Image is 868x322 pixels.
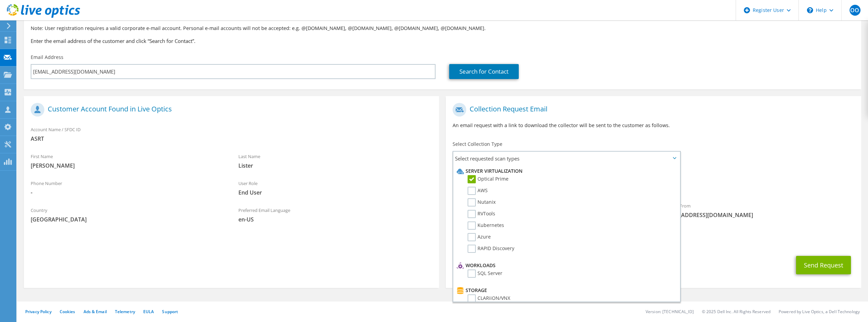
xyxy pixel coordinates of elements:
[232,149,439,173] div: Last Name
[468,187,488,195] label: AWS
[232,203,439,227] div: Preferred Email Language
[779,309,860,315] li: Powered by Live Optics, a Dell Technology
[60,309,75,315] a: Cookies
[468,270,502,278] label: SQL Server
[702,309,770,315] li: © 2025 Dell Inc. All Rights Reserved
[453,152,679,165] span: Select requested scan types
[24,176,232,200] div: Phone Number
[31,37,854,45] h3: Enter the email address of the customer and click “Search for Contact”.
[455,261,676,270] li: Workloads
[24,122,439,146] div: Account Name / SFDC ID
[446,199,653,222] div: To
[455,167,676,175] li: Server Virtualization
[468,221,504,230] label: Kubernetes
[31,25,854,32] p: Note: User registration requires a valid corporate e-mail account. Personal e-mail accounts will ...
[143,309,154,315] a: EULA
[446,226,861,249] div: CC & Reply To
[807,7,813,13] svg: \n
[453,103,851,117] h1: Collection Request Email
[238,189,432,196] span: End User
[468,210,495,218] label: RVTools
[468,294,510,303] label: CLARiiON/VNX
[238,162,432,169] span: Lister
[455,286,676,294] li: Storage
[115,309,135,315] a: Telemetry
[446,168,861,195] div: Requested Collections
[31,135,432,142] span: ASRT
[468,175,509,183] label: Optical Prime
[453,141,502,148] label: Select Collection Type
[646,309,694,315] li: Version: [TECHNICAL_ID]
[232,176,439,200] div: User Role
[449,64,519,79] a: Search for Contact
[468,245,514,253] label: RAPID Discovery
[653,199,861,222] div: Sender & From
[84,309,107,315] a: Ads & Email
[31,189,225,196] span: -
[31,103,429,117] h1: Customer Account Found in Live Optics
[453,122,854,129] p: An email request with a link to download the collector will be sent to the customer as follows.
[31,162,225,169] span: [PERSON_NAME]
[31,54,63,61] label: Email Address
[162,309,178,315] a: Support
[850,5,860,16] span: OO
[31,216,225,223] span: [GEOGRAPHIC_DATA]
[25,309,52,315] a: Privacy Policy
[796,256,851,274] button: Send Request
[24,203,232,227] div: Country
[468,198,496,206] label: Nutanix
[468,233,491,241] label: Azure
[24,149,232,173] div: First Name
[660,211,854,219] span: [EMAIL_ADDRESS][DOMAIN_NAME]
[238,216,432,223] span: en-US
